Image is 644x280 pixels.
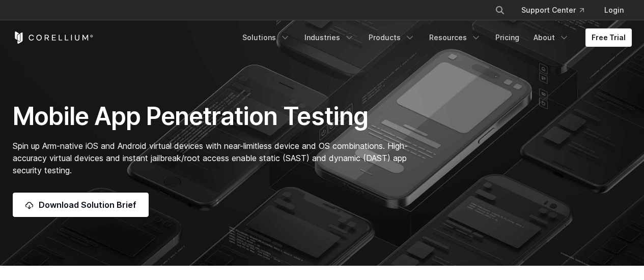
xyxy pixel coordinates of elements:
[298,28,360,47] a: Industries
[13,141,408,175] span: Spin up Arm-native iOS and Android virtual devices with near-limitless device and OS combinations...
[596,1,632,19] a: Login
[13,101,418,132] h1: Mobile App Penetration Testing
[513,1,592,19] a: Support Center
[236,28,632,47] div: Navigation Menu
[527,28,575,47] a: About
[13,193,149,217] a: Download Solution Brief
[491,1,509,19] button: Search
[362,28,421,47] a: Products
[423,28,487,47] a: Resources
[236,28,296,47] a: Solutions
[489,28,525,47] a: Pricing
[483,1,632,19] div: Navigation Menu
[585,28,632,47] a: Free Trial
[13,32,94,44] a: Corellium Home
[39,199,136,211] span: Download Solution Brief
